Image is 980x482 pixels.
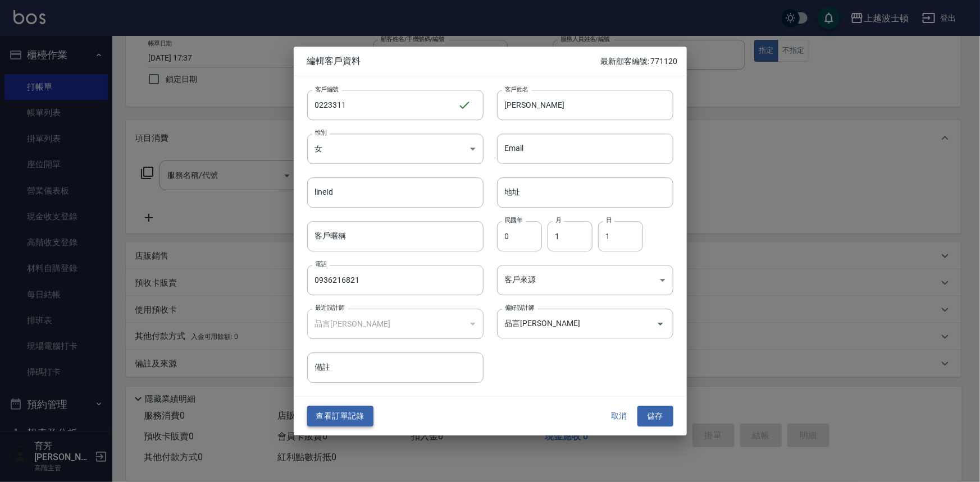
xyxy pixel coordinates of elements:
[315,260,327,268] label: 電話
[307,134,484,164] div: 女
[555,216,561,224] label: 月
[505,216,522,224] label: 民國年
[315,85,339,93] label: 客戶編號
[637,406,673,427] button: 儲存
[315,304,344,312] label: 最近設計師
[307,56,601,67] span: 編輯客戶資料
[651,315,669,333] button: Open
[505,304,534,312] label: 偏好設計師
[307,406,373,427] button: 查看訂單記錄
[307,309,484,339] div: 品言[PERSON_NAME]
[505,85,528,93] label: 客戶姓名
[606,216,612,224] label: 日
[600,56,677,67] p: 最新顧客編號: 771120
[601,406,637,427] button: 取消
[315,128,327,137] label: 性別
